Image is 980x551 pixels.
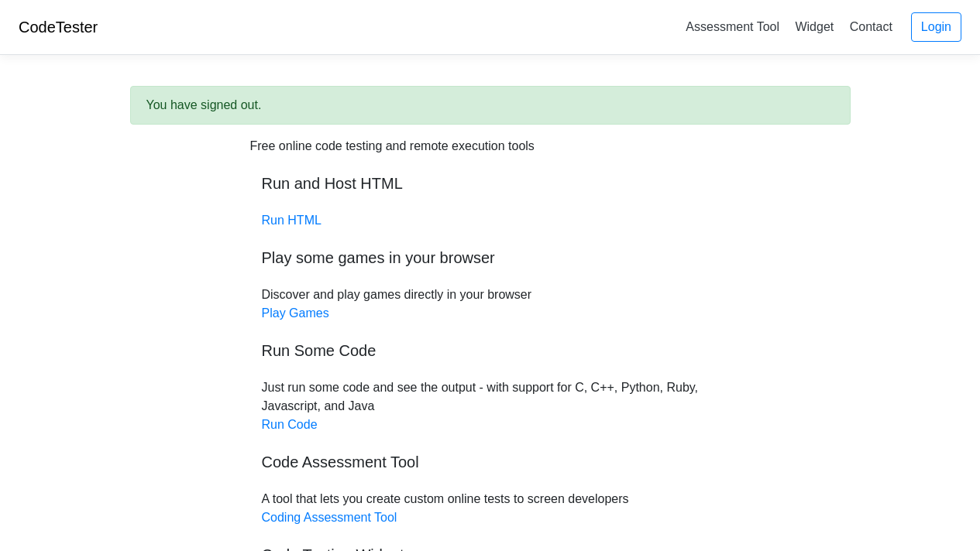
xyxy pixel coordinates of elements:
a: CodeTester [19,19,98,36]
a: Run Code [262,418,318,431]
div: Free online code testing and remote execution tools [250,137,535,156]
a: Play Games [262,306,329,320]
h5: Run Some Code [262,341,719,360]
a: Assessment Tool [679,14,786,39]
a: Coding Assessment Tool [262,511,397,524]
a: Login [911,12,961,42]
a: Widget [789,14,840,39]
div: You have signed out. [130,86,851,125]
a: Contact [844,14,899,39]
h5: Play some games in your browser [262,248,719,267]
h5: Run and Host HTML [262,174,719,193]
h5: Code Assessment Tool [262,453,719,471]
a: Run HTML [262,214,322,227]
